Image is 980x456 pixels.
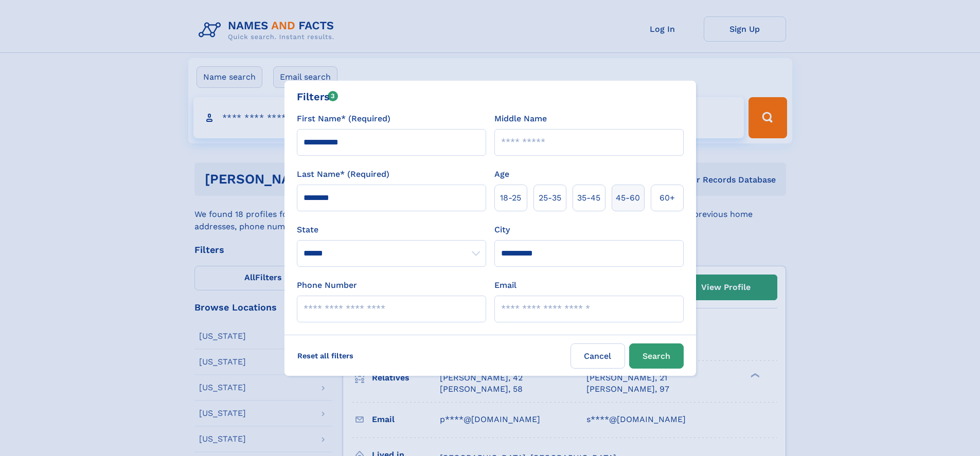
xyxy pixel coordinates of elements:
label: Email [494,279,516,291]
button: Search [629,343,684,369]
label: City [494,224,510,236]
span: 35‑45 [577,192,600,204]
label: Last Name* (Required) [297,168,389,180]
label: First Name* (Required) [297,113,390,125]
span: 18‑25 [500,192,521,204]
span: 25‑35 [539,192,561,204]
label: Phone Number [297,279,357,291]
label: Middle Name [494,113,547,125]
div: Filters [297,89,338,104]
span: 45‑60 [616,192,640,204]
label: Age [494,168,509,180]
label: Cancel [571,343,625,369]
label: Reset all filters [291,343,360,368]
label: State [297,224,486,236]
span: 60+ [660,192,675,204]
